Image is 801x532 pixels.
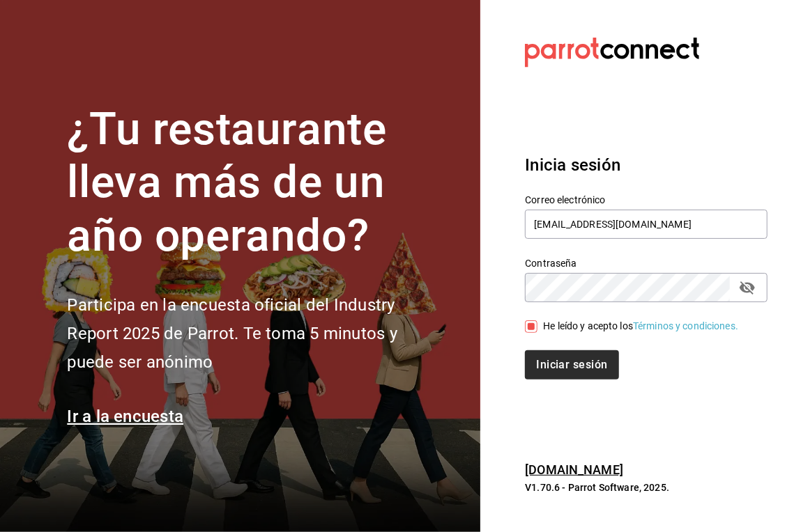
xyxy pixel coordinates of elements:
input: Ingresa tu correo electrónico [525,210,768,239]
button: passwordField [735,276,759,299]
p: V1.70.6 - Parrot Software, 2025. [525,480,768,494]
h2: Participa en la encuesta oficial del Industry Report 2025 de Parrot. Te toma 5 minutos y puede se... [68,291,444,376]
a: Términos y condiciones. [633,320,738,331]
h3: Inicia sesión [525,152,768,178]
label: Contraseña [525,258,768,268]
div: He leído y acepto los [543,319,738,334]
label: Correo electrónico [525,195,768,205]
button: Iniciar sesión [525,350,618,380]
h1: ¿Tu restaurante lleva más de un año operando? [68,103,444,263]
a: [DOMAIN_NAME] [525,462,623,477]
a: Ir a la encuesta [68,407,184,426]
